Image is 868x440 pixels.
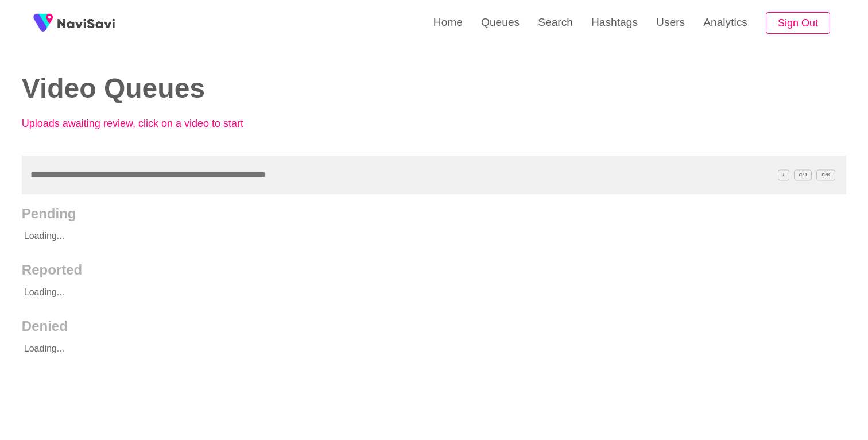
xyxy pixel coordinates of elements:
p: Uploads awaiting review, click on a video to start [22,118,274,130]
h2: Denied [22,318,846,334]
p: Loading... [22,334,764,363]
img: fireSpot [57,17,115,29]
h2: Reported [22,262,846,278]
button: Sign Out [766,12,830,34]
h2: Pending [22,206,846,222]
p: Loading... [22,222,764,250]
img: fireSpot [29,9,57,37]
span: C^J [794,169,812,180]
p: Loading... [22,278,764,307]
span: / [778,169,789,180]
h2: Video Queues [22,74,417,104]
span: C^K [816,169,835,180]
